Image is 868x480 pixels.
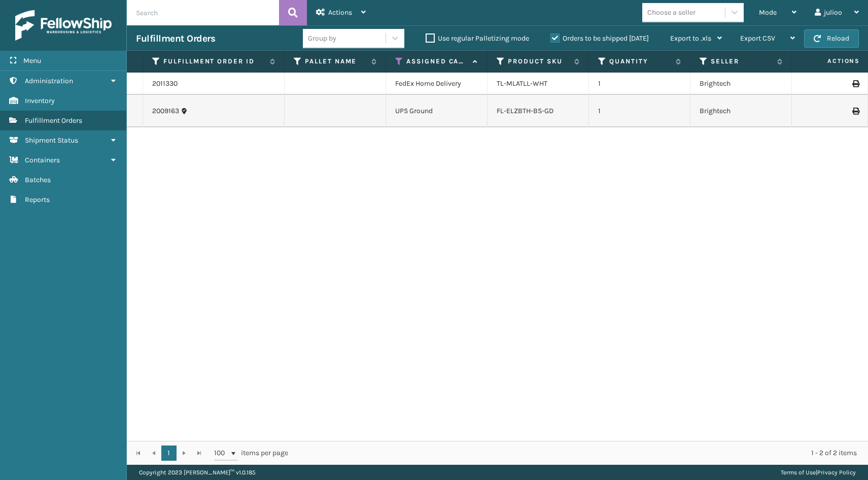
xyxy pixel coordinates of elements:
[589,95,690,127] td: 1
[589,73,690,95] td: 1
[406,57,468,66] label: Assigned Carrier Service
[740,34,775,43] span: Export CSV
[647,7,696,18] div: Choose a seller
[152,106,179,116] a: 2009163
[25,176,51,184] span: Batches
[497,79,547,88] a: TL-MLATLL-WHT
[25,96,55,105] span: Inventory
[497,107,553,115] a: FL-ELZBTH-BS-GD
[25,116,82,125] span: Fulfillment Orders
[817,469,856,476] a: Privacy Policy
[386,95,488,127] td: UPS Ground
[161,445,177,461] a: 1
[426,34,529,43] label: Use regular Palletizing mode
[804,29,859,48] button: Reload
[25,195,50,204] span: Reports
[609,57,671,66] label: Quantity
[690,73,792,95] td: Brightech
[795,53,866,70] span: Actions
[136,32,215,45] h3: Fulfillment Orders
[690,95,792,127] td: Brightech
[23,56,41,65] span: Menu
[781,469,816,476] a: Terms of Use
[759,8,777,17] span: Mode
[670,34,711,43] span: Export to .xls
[328,8,352,17] span: Actions
[302,448,857,458] div: 1 - 2 of 2 items
[308,33,336,44] div: Group by
[550,34,649,43] label: Orders to be shipped [DATE]
[15,10,112,41] img: logo
[508,57,569,66] label: Product SKU
[781,465,856,480] div: |
[152,79,178,89] a: 2011330
[386,73,488,95] td: FedEx Home Delivery
[25,136,78,145] span: Shipment Status
[25,77,73,85] span: Administration
[852,108,858,115] i: Print Label
[25,156,60,164] span: Containers
[305,57,366,66] label: Pallet Name
[852,80,858,87] i: Print Label
[711,57,772,66] label: Seller
[163,57,265,66] label: Fulfillment Order Id
[214,445,288,461] span: items per page
[139,465,256,480] p: Copyright 2023 [PERSON_NAME]™ v 1.0.185
[214,448,229,458] span: 100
